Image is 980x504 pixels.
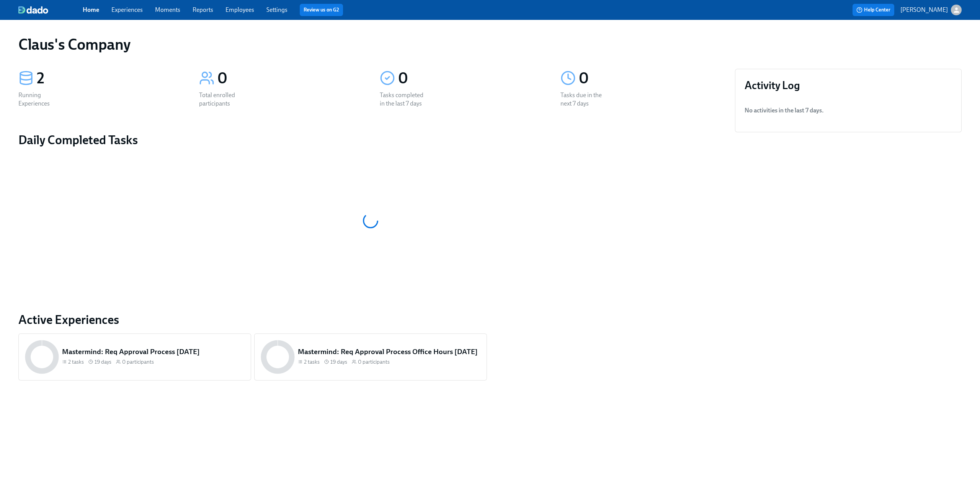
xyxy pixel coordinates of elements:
h2: Daily Completed Tasks [18,132,723,148]
h1: Claus's Company [18,35,131,54]
a: Moments [155,6,180,13]
a: Review us on G2 [304,6,339,14]
img: dado [18,6,48,14]
a: Mastermind: Req Approval Process Office Hours [DATE]2 tasks 19 days0 participants [254,333,487,380]
a: Mastermind: Req Approval Process [DATE]2 tasks 19 days0 participants [18,333,251,380]
div: 0 [217,69,361,88]
h3: Activity Log [745,78,952,92]
a: Home [83,6,99,13]
a: Active Experiences [18,312,723,327]
div: Running Experiences [18,91,67,108]
button: Review us on G2 [300,4,343,16]
p: [PERSON_NAME] [900,6,948,14]
span: 2 tasks [304,358,320,366]
div: Total enrolled participants [199,91,248,108]
button: [PERSON_NAME] [900,5,962,15]
h5: Mastermind: Req Approval Process [DATE] [62,347,245,357]
div: 0 [579,69,723,88]
div: Tasks due in the next 7 days [560,91,609,108]
span: 19 days [330,358,347,366]
span: 0 participants [358,358,390,366]
a: dado [18,6,83,14]
span: 0 participants [122,358,154,366]
span: 19 days [95,358,111,366]
a: Reports [193,6,213,13]
button: Help Center [853,4,894,16]
div: Tasks completed in the last 7 days [380,91,429,108]
a: Employees [225,6,254,13]
a: Settings [266,6,287,13]
div: 0 [398,69,542,88]
span: Help Center [856,6,890,14]
div: 2 [37,69,181,88]
span: 2 tasks [68,358,84,366]
li: No activities in the last 7 days . [745,101,952,120]
a: Experiences [111,6,143,13]
h5: Mastermind: Req Approval Process Office Hours [DATE] [298,347,480,357]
